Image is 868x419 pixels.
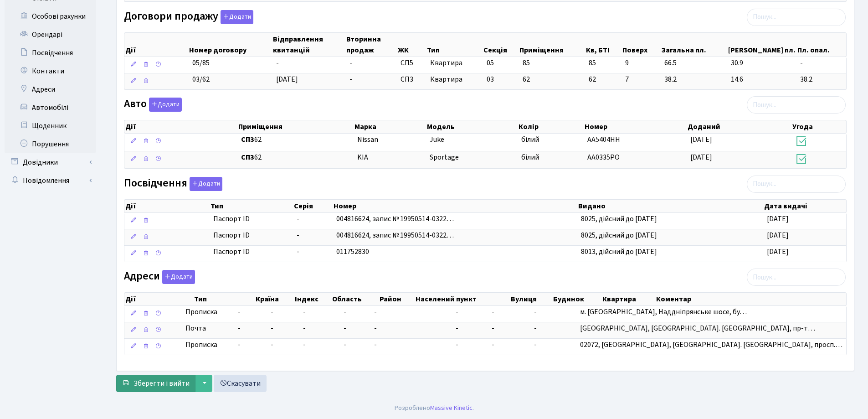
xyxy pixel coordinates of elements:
[747,96,846,114] input: Пошук...
[767,230,789,240] span: [DATE]
[580,340,842,350] span: 02072, [GEOGRAPHIC_DATA], [GEOGRAPHIC_DATA]. [GEOGRAPHIC_DATA], просп.…
[149,98,182,112] button: Авто
[426,33,482,57] th: Тип
[294,293,332,305] th: Індекс
[534,340,537,350] span: -
[218,8,253,24] a: Додати
[333,200,577,212] th: Номер
[456,323,458,333] span: -
[354,120,426,133] th: Марка
[303,340,306,350] span: -
[213,230,289,241] span: Паспорт ID
[456,307,458,317] span: -
[791,120,846,133] th: Угода
[430,152,459,162] span: Sportage
[5,26,96,44] a: Орендарі
[664,58,724,68] span: 66.5
[185,340,217,350] span: Прописка
[213,214,289,224] span: Паспорт ID
[521,134,539,145] span: білий
[192,58,210,68] span: 05/85
[192,74,210,84] span: 03/62
[800,74,842,85] span: 38.2
[580,307,747,317] span: м. [GEOGRAPHIC_DATA], Наддніпрянське шосе, бу…
[456,340,458,350] span: -
[162,270,195,284] button: Адреси
[731,58,793,68] span: 30.9
[303,323,306,333] span: -
[160,269,195,285] a: Додати
[601,293,656,305] th: Квартира
[483,33,519,57] th: Секція
[344,340,346,350] span: -
[430,58,479,68] span: Квартира
[336,230,454,240] span: 004816624, запис № 19950514-0322…
[374,307,377,317] span: -
[237,120,354,133] th: Приміщення
[581,214,657,224] span: 8025, дійсний до [DATE]
[492,340,494,350] span: -
[238,340,264,350] span: -
[374,323,377,333] span: -
[589,58,618,68] span: 85
[767,214,789,224] span: [DATE]
[238,307,264,317] span: -
[187,175,222,191] a: Додати
[518,120,584,133] th: Колір
[124,293,193,305] th: Дії
[401,74,423,85] span: СП3
[589,74,618,85] span: 62
[213,247,289,257] span: Паспорт ID
[374,340,377,350] span: -
[401,58,423,68] span: СП5
[379,293,414,305] th: Район
[241,152,350,163] span: 62
[395,403,474,413] div: Розроблено .
[621,33,661,57] th: Поверх
[625,74,657,85] span: 7
[430,74,479,85] span: Квартира
[124,200,210,212] th: Дії
[124,33,188,57] th: Дії
[5,153,96,171] a: Довідники
[577,200,763,212] th: Видано
[430,134,444,145] span: Juke
[190,177,222,191] button: Посвідчення
[534,323,537,333] span: -
[134,378,190,388] span: Зберегти і вийти
[349,74,352,84] span: -
[185,323,206,334] span: Почта
[763,200,846,212] th: Дата видачі
[430,403,473,413] a: Massive Kinetic
[293,200,333,212] th: Серія
[147,96,182,112] a: Додати
[221,10,253,24] button: Договори продажу
[210,200,293,212] th: Тип
[303,307,306,317] span: -
[800,58,842,68] span: -
[690,134,712,145] span: [DATE]
[297,247,299,257] span: -
[426,120,518,133] th: Модель
[580,323,815,333] span: [GEOGRAPHIC_DATA], [GEOGRAPHIC_DATA]. [GEOGRAPHIC_DATA], пр-т…
[276,74,298,84] span: [DATE]
[5,117,96,135] a: Щоденник
[5,62,96,80] a: Контакти
[519,33,585,57] th: Приміщення
[747,9,846,26] input: Пошук...
[625,58,657,68] span: 9
[271,323,273,333] span: -
[487,74,494,84] span: 03
[5,7,96,26] a: Особові рахунки
[492,323,494,333] span: -
[5,98,96,117] a: Автомобілі
[357,152,368,162] span: KIA
[124,177,222,191] label: Посвідчення
[510,293,552,305] th: Вулиця
[581,247,657,257] span: 8013, дійсний до [DATE]
[124,98,182,112] label: Авто
[585,33,621,57] th: Кв, БТІ
[523,58,530,68] span: 85
[241,134,350,145] span: 62
[238,323,264,334] span: -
